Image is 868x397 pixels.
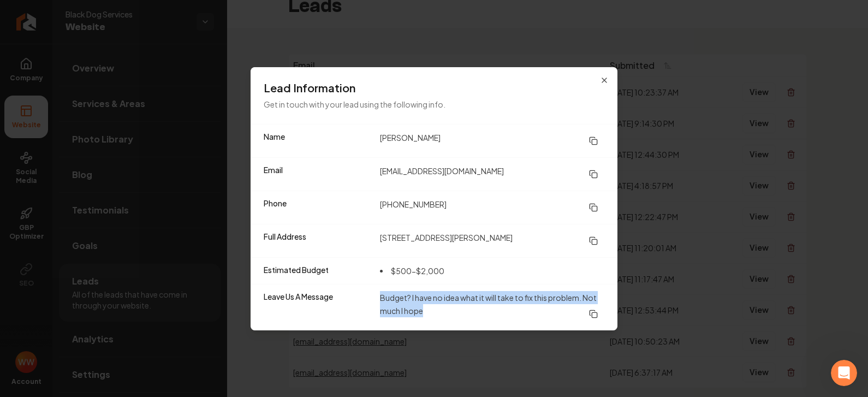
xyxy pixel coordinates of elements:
p: Get in touch with your lead using the following info. [264,98,604,111]
dd: [STREET_ADDRESS][PERSON_NAME] [380,231,604,251]
dd: Budget? I have no idea what it will take to fix this problem. Not much I hope [380,291,604,324]
iframe: Intercom live chat [831,360,857,386]
dd: [EMAIL_ADDRESS][DOMAIN_NAME] [380,164,604,184]
dt: Email [264,164,371,184]
dt: Leave Us A Message [264,291,371,324]
dt: Phone [264,198,371,217]
h3: Lead Information [264,80,604,96]
dd: [PERSON_NAME] [380,131,604,151]
li: $500-$2,000 [380,264,444,277]
dt: Estimated Budget [264,264,371,277]
dt: Name [264,131,371,151]
dd: [PHONE_NUMBER] [380,198,604,217]
dt: Full Address [264,231,371,251]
